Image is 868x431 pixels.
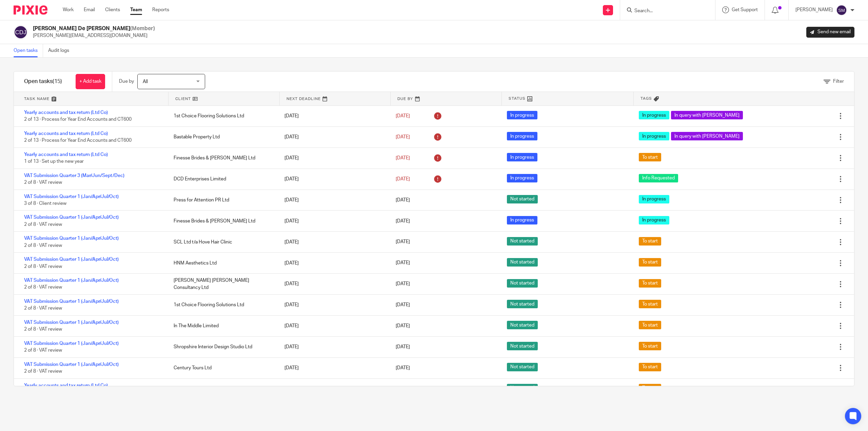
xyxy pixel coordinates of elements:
[507,132,537,140] span: In progress
[130,6,142,13] a: Team
[278,298,389,312] div: [DATE]
[507,111,537,119] span: In progress
[639,321,661,329] span: To start
[119,78,134,85] p: Due by
[396,366,410,370] span: [DATE]
[167,298,278,312] div: 1st Choice Flooring Solutions Ltd
[167,130,278,144] div: Bastable Property Ltd
[14,44,43,57] a: Open tasks
[278,151,389,165] div: [DATE]
[278,235,389,249] div: [DATE]
[278,319,389,333] div: [DATE]
[24,215,119,220] a: VAT Submission Quarter 1 (Jan/Apr/Jul/Oct)
[63,6,74,13] a: Work
[24,362,119,367] a: VAT Submission Quarter 1 (Jan/Apr/Jul/Oct)
[396,219,410,223] span: [DATE]
[167,109,278,123] div: 1st Choice Flooring Solutions Ltd
[24,131,108,136] a: Yearly accounts and tax return (Ltd Co)
[84,6,95,13] a: Email
[24,173,124,178] a: VAT Submission Quarter 3 (Mar/Jun/Sept/Dec)
[76,74,105,89] a: + Add task
[639,153,661,161] span: To start
[795,6,833,13] p: [PERSON_NAME]
[24,117,132,122] span: 2 of 13 · Process for Year End Accounts and CT600
[507,384,538,392] span: Not started
[836,5,847,16] img: svg%3E
[396,114,410,118] span: [DATE]
[278,193,389,207] div: [DATE]
[507,153,537,161] span: In progress
[24,257,119,262] a: VAT Submission Quarter 1 (Jan/Apr/Jul/Oct)
[24,306,62,311] span: 2 of 8 · VAT review
[24,138,132,143] span: 2 of 13 · Process for Year End Accounts and CT600
[639,174,678,182] span: Info Requested
[396,282,410,287] span: [DATE]
[278,130,389,144] div: [DATE]
[24,222,62,227] span: 2 of 8 · VAT review
[14,25,28,39] img: svg%3E
[53,79,62,84] span: (15)
[14,5,47,15] img: Pixie
[278,340,389,354] div: [DATE]
[671,111,743,119] span: In query with [PERSON_NAME]
[639,384,661,392] span: To start
[639,342,661,350] span: To start
[278,172,389,186] div: [DATE]
[24,278,119,283] a: VAT Submission Quarter 1 (Jan/Apr/Jul/Oct)
[167,340,278,354] div: Shropshire Interior Design Studio Ltd
[24,236,119,241] a: VAT Submission Quarter 1 (Jan/Apr/Jul/Oct)
[396,324,410,328] span: [DATE]
[24,327,62,332] span: 2 of 8 · VAT review
[167,319,278,333] div: In The Middle Limited
[507,321,538,329] span: Not started
[396,302,410,307] span: [DATE]
[24,285,62,290] span: 2 of 8 · VAT review
[671,132,743,140] span: In query with [PERSON_NAME]
[507,195,538,203] span: Not started
[396,240,410,244] span: [DATE]
[24,299,119,304] a: VAT Submission Quarter 1 (Jan/Apr/Jul/Oct)
[24,320,119,325] a: VAT Submission Quarter 1 (Jan/Apr/Jul/Oct)
[507,216,537,224] span: In progress
[396,156,410,160] span: [DATE]
[24,201,66,206] span: 3 of 8 · Client review
[278,214,389,228] div: [DATE]
[507,258,538,267] span: Not started
[278,277,389,291] div: [DATE]
[167,256,278,270] div: HNM Aesthetics Ltd
[507,342,538,350] span: Not started
[167,151,278,165] div: Finesse Brides & [PERSON_NAME] Ltd
[167,172,278,186] div: DCD Enterprises Limited
[396,345,410,349] span: [DATE]
[507,279,538,288] span: Not started
[396,198,410,202] span: [DATE]
[24,264,62,269] span: 2 of 8 · VAT review
[24,341,119,346] a: VAT Submission Quarter 1 (Jan/Apr/Jul/Oct)
[143,79,148,84] span: All
[507,174,537,182] span: In progress
[639,363,661,371] span: To start
[639,111,669,119] span: In progress
[24,383,108,388] a: Yearly accounts and tax return (Ltd Co)
[278,382,389,396] div: [DATE]
[278,361,389,375] div: [DATE]
[167,361,278,375] div: Century Tours Ltd
[639,216,669,224] span: In progress
[639,195,669,203] span: In progress
[640,96,652,101] span: Tags
[639,237,661,246] span: To start
[24,78,62,85] h1: Open tasks
[33,32,155,39] p: [PERSON_NAME][EMAIL_ADDRESS][DOMAIN_NAME]
[167,235,278,249] div: SCL Ltd t/a Hove Hair Clinic
[639,258,661,267] span: To start
[24,152,108,157] a: Yearly accounts and tax return (Ltd Co)
[24,348,62,353] span: 2 of 8 · VAT review
[396,135,410,139] span: [DATE]
[167,274,278,294] div: [PERSON_NAME] [PERSON_NAME] Consultancy Ltd
[634,8,695,14] input: Search
[833,79,844,84] span: Filter
[24,369,62,374] span: 2 of 8 · VAT review
[806,27,854,38] a: Send new email
[167,382,278,396] div: HNM Aesthetics Ltd
[507,237,538,246] span: Not started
